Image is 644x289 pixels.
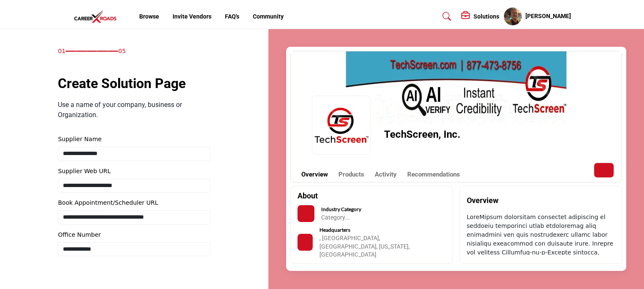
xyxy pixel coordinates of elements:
[407,170,460,179] a: Recommendations
[319,234,428,259] p: , [GEOGRAPHIC_DATA], [GEOGRAPHIC_DATA], [US_STATE], [GEOGRAPHIC_DATA]
[298,205,314,222] button: Categories List
[384,127,460,142] h1: TechScreen, Inc.
[338,170,364,179] a: Products
[298,190,318,201] h2: About
[58,242,210,257] input: Enter Office Number Include country code e.g. +1.987.654.3210
[173,13,211,20] a: Invite Vendors
[319,227,350,233] b: Headquarters
[73,10,122,24] img: site Logo
[58,210,210,225] input: Enter Book Appointment/Scheduler URL
[58,167,111,176] label: Supplier Web URL
[461,11,499,21] div: Solutions
[139,13,159,20] a: Browse
[312,96,371,155] img: Logo
[474,13,499,20] h5: Solutions
[321,206,361,212] b: Industry Category
[298,234,313,251] button: HeadQuarters
[503,7,522,26] button: Show hide supplier dropdown
[58,230,101,239] label: Office Number
[594,163,614,178] button: More Options
[525,12,571,21] h5: [PERSON_NAME]
[118,47,126,56] span: 05
[58,73,186,94] h1: Create Solution Page
[58,179,210,193] input: Enter Supplier Web URL
[253,13,284,20] a: Community
[434,10,457,23] a: Search
[58,100,210,120] p: Use a name of your company, business or Organization.
[321,214,361,222] p: Category...
[58,135,101,144] label: Supplier Name
[467,213,615,255] div: LoreMipsum dolorsitam consectet adipiscing el seddoeiu temporinci utlab etdoloremag aliq enimadmi...
[58,147,210,161] input: Enter Supplier Name
[467,195,498,206] h2: Overview
[58,47,65,56] span: 01
[375,170,397,179] a: Activity
[301,170,328,179] a: Overview
[225,13,239,20] a: FAQ's
[58,198,158,207] label: Book Appointment/Scheduler URL
[291,51,622,125] img: Cover Image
